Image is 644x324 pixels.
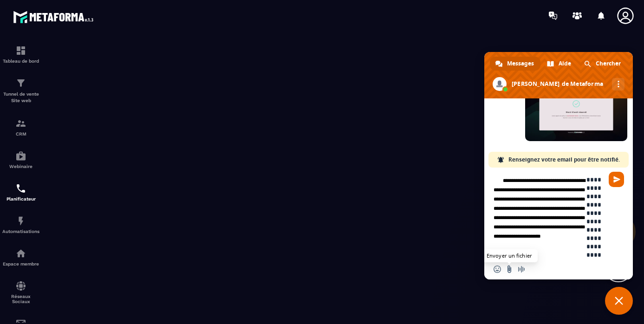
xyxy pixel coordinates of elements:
textarea: Entrez votre message... [586,175,603,259]
a: formationformationTableau de bord [2,38,39,71]
img: scheduler [15,183,26,194]
img: automations [15,150,26,162]
div: Aide [541,57,578,71]
p: Tableau de bord [2,58,39,64]
p: Automatisations [2,229,39,234]
p: Planificateur [2,196,39,201]
p: Webinaire [2,164,39,169]
img: logo [13,8,97,26]
img: formation [15,78,26,89]
p: CRM [2,131,39,136]
span: Insérer un emoji [494,266,501,273]
img: formation [15,118,26,129]
img: social-network [15,280,26,292]
span: Messages [507,57,534,71]
div: Fermer le chat [605,287,633,315]
a: automationsautomationsEspace membre [2,241,39,273]
span: Envoyer un fichier [506,266,513,273]
span: Message audio [518,266,525,273]
span: Renseignez votre email pour être notifié. [508,152,620,168]
p: Tunnel de vente Site web [2,91,39,104]
div: Messages [490,57,540,71]
a: formationformationCRM [2,111,39,143]
img: automations [15,215,26,227]
p: Réseaux Sociaux [2,294,39,304]
img: formation [15,45,26,56]
div: Chercher [579,57,627,71]
a: social-networksocial-networkRéseaux Sociaux [2,273,39,311]
img: automations [15,248,26,259]
span: Chercher [596,57,621,71]
p: Espace membre [2,261,39,266]
a: automationsautomationsAutomatisations [2,208,39,241]
span: Aide [559,57,571,71]
a: formationformationTunnel de vente Site web [2,71,39,111]
div: Autres canaux [612,78,624,91]
a: automationsautomationsWebinaire [2,143,39,176]
a: schedulerschedulerPlanificateur [2,176,39,208]
span: Envoyer [609,172,624,187]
